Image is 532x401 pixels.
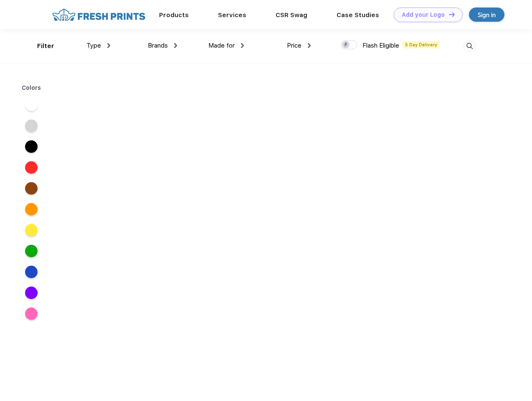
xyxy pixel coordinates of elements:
a: Sign in [469,8,504,22]
span: Brands [148,42,168,49]
div: Add your Logo [402,11,445,18]
span: Price [287,42,301,49]
span: Type [86,42,101,49]
div: Filter [37,41,54,51]
img: DT [449,12,455,17]
img: desktop_search.svg [463,39,476,53]
span: Flash Eligible [362,42,399,49]
span: 5 Day Delivery [403,41,440,48]
div: Colors [15,84,48,92]
img: dropdown.png [241,43,244,48]
img: dropdown.png [308,43,311,48]
div: Sign in [478,10,496,20]
img: fo%20logo%202.webp [50,8,148,22]
img: dropdown.png [174,43,177,48]
span: Made for [208,42,235,49]
img: dropdown.png [107,43,110,48]
a: Products [159,11,189,19]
